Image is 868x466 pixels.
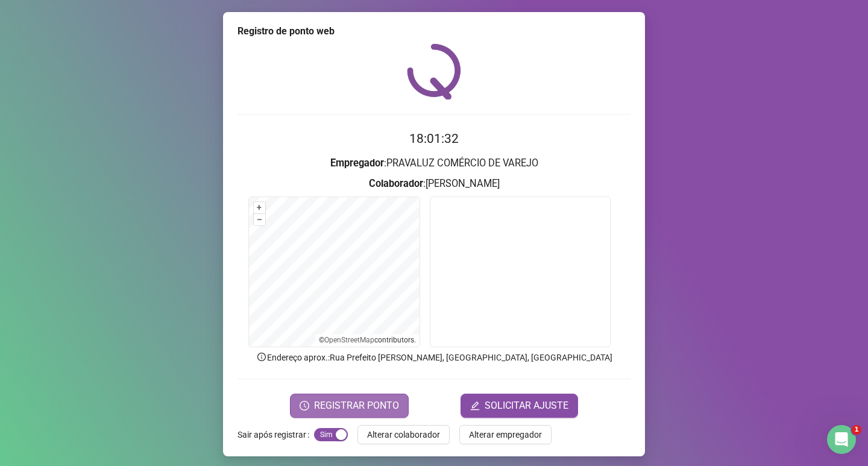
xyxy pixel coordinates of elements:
[237,351,631,364] p: Endereço aprox. : Rua Prefeito [PERSON_NAME], [GEOGRAPHIC_DATA], [GEOGRAPHIC_DATA]
[409,131,459,146] time: 18:01:32
[237,176,631,192] h3: : [PERSON_NAME]
[314,398,399,413] span: REGISTRAR PONTO
[237,24,631,39] div: Registro de ponto web
[330,157,384,169] strong: Empregador
[469,428,542,441] span: Alterar empregador
[470,401,480,411] span: edit
[237,425,314,444] label: Sair após registrar
[459,425,552,444] button: Alterar empregador
[254,214,265,225] button: –
[485,398,568,413] span: SOLICITAR AJUSTE
[319,336,416,344] li: © contributors.
[369,178,423,189] strong: Colaborador
[357,425,450,444] button: Alterar colaborador
[237,156,631,171] h3: : PRAVALUZ COMÉRCIO DE VAREJO
[290,394,409,418] button: REGISTRAR PONTO
[256,351,267,362] span: info-circle
[367,428,440,441] span: Alterar colaborador
[300,401,309,411] span: clock-circle
[827,425,856,454] iframe: Intercom live chat
[407,43,461,99] img: QRPoint
[254,202,265,213] button: +
[324,336,374,344] a: OpenStreetMap
[461,394,578,418] button: editSOLICITAR AJUSTE
[852,425,861,435] span: 1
